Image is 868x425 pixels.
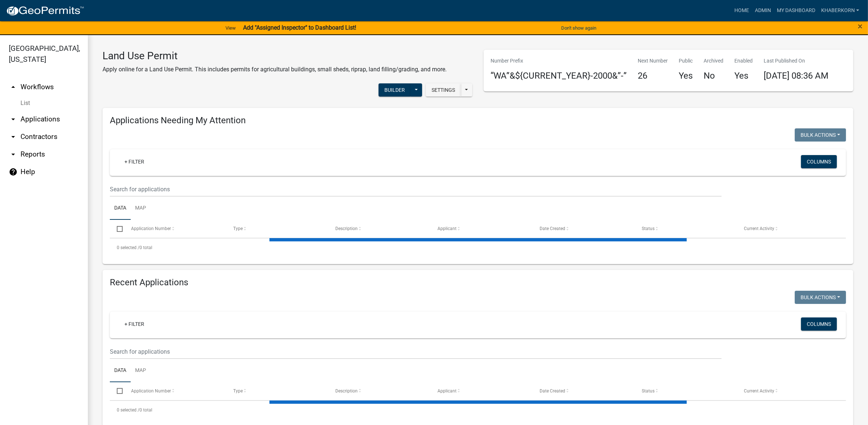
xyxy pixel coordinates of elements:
[124,220,226,237] datatable-header-cell: Application Number
[426,83,461,97] button: Settings
[9,83,18,91] i: arrow_drop_up
[233,226,243,231] span: Type
[735,71,753,81] h4: Yes
[540,226,565,231] span: Date Created
[328,220,431,237] datatable-header-cell: Description
[9,115,18,124] i: arrow_drop_down
[335,388,358,394] span: Description
[735,57,753,65] p: Enabled
[737,220,839,237] datatable-header-cell: Current Activity
[110,401,846,419] div: 0 total
[131,197,150,220] a: Map
[110,359,131,383] a: Data
[117,245,139,250] span: 0 selected /
[540,388,565,394] span: Date Created
[110,197,131,220] a: Data
[9,150,18,159] i: arrow_drop_down
[801,155,837,168] button: Columns
[764,71,829,81] span: [DATE] 08:36 AM
[9,168,18,176] i: help
[635,220,737,237] datatable-header-cell: Status
[558,22,599,34] button: Don't show again
[233,388,243,394] span: Type
[744,226,774,231] span: Current Activity
[9,132,18,141] i: arrow_drop_down
[795,128,846,142] button: Bulk Actions
[818,4,862,18] a: khaberkorn
[110,182,722,197] input: Search for applications
[774,4,818,18] a: My Dashboard
[226,382,328,400] datatable-header-cell: Type
[737,382,839,400] datatable-header-cell: Current Activity
[437,388,457,394] span: Applicant
[335,226,358,231] span: Description
[110,277,846,288] h4: Recent Applications
[744,388,774,394] span: Current Activity
[858,22,863,31] button: Close
[124,382,226,400] datatable-header-cell: Application Number
[328,382,431,400] datatable-header-cell: Description
[131,226,171,231] span: Application Number
[131,388,171,394] span: Application Number
[801,317,837,331] button: Columns
[379,83,411,97] button: Builder
[243,24,356,31] strong: Add "Assigned Inspector" to Dashboard List!
[110,220,124,237] datatable-header-cell: Select
[110,344,722,359] input: Search for applications
[103,50,447,62] h3: Land Use Permit
[764,57,829,65] p: Last Published On
[131,359,150,383] a: Map
[103,65,447,74] p: Apply online for a Land Use Permit. This includes permits for agricultural buildings, small sheds...
[704,57,724,65] p: Archived
[437,226,457,231] span: Applicant
[431,220,533,237] datatable-header-cell: Applicant
[731,4,752,18] a: Home
[858,21,863,31] span: ×
[642,226,655,231] span: Status
[110,382,124,400] datatable-header-cell: Select
[431,382,533,400] datatable-header-cell: Applicant
[110,115,846,126] h4: Applications Needing My Attention
[642,388,655,394] span: Status
[491,57,627,65] p: Number Prefix
[119,317,150,331] a: + Filter
[223,22,239,34] a: View
[491,71,627,81] h4: “WA”&${CURRENT_YEAR}-2000&”-”
[638,71,668,81] h4: 26
[533,382,635,400] datatable-header-cell: Date Created
[679,71,693,81] h4: Yes
[110,238,846,257] div: 0 total
[533,220,635,237] datatable-header-cell: Date Created
[704,71,724,81] h4: No
[226,220,328,237] datatable-header-cell: Type
[635,382,737,400] datatable-header-cell: Status
[752,4,774,18] a: Admin
[638,57,668,65] p: Next Number
[117,407,139,413] span: 0 selected /
[679,57,693,65] p: Public
[795,291,846,304] button: Bulk Actions
[119,155,150,168] a: + Filter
